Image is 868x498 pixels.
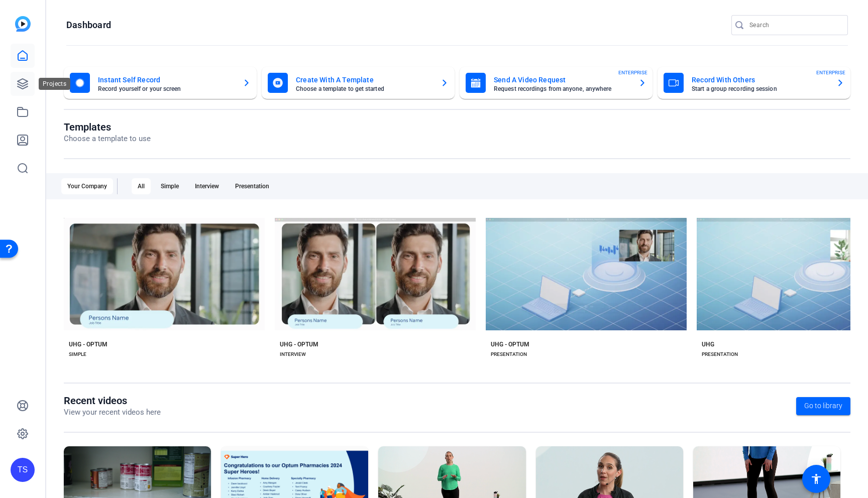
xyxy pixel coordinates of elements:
div: UHG - OPTUM [69,340,107,348]
button: Record With OthersStart a group recording sessionENTERPRISE [658,67,850,99]
mat-card-subtitle: Request recordings from anyone, anywhere [494,86,630,92]
div: PRESENTATION [491,350,527,358]
div: Presentation [229,178,275,194]
img: blue-gradient.svg [15,16,31,32]
mat-card-title: Record With Others [692,74,828,86]
h1: Recent videos [64,395,161,407]
mat-card-title: Send A Video Request [494,74,630,86]
mat-card-subtitle: Start a group recording session [692,86,828,92]
div: UHG - OPTUM [280,340,318,348]
div: All [132,178,151,194]
p: View your recent videos here [64,407,161,418]
mat-card-subtitle: Choose a template to get started [296,86,432,92]
button: Instant Self RecordRecord yourself or your screen [64,67,257,99]
h1: Templates [64,121,151,133]
div: INTERVIEW [280,350,306,358]
mat-icon: accessibility [810,473,822,485]
button: Create With A TemplateChoose a template to get started [262,67,455,99]
div: Your Company [61,178,113,194]
span: ENTERPRISE [816,69,845,76]
a: Go to library [796,397,850,415]
mat-card-title: Create With A Template [296,74,432,86]
div: UHG [702,340,714,348]
mat-card-title: Instant Self Record [98,74,235,86]
div: Projects [39,78,70,90]
div: SIMPLE [69,350,86,358]
div: Interview [189,178,225,194]
input: Search [749,19,840,31]
span: ENTERPRISE [618,69,647,76]
div: Simple [155,178,185,194]
button: Send A Video RequestRequest recordings from anyone, anywhereENTERPRISE [460,67,653,99]
div: UHG - OPTUM [491,340,529,348]
span: Go to library [804,401,842,411]
p: Choose a template to use [64,133,151,145]
div: PRESENTATION [702,350,738,358]
div: TS [11,458,35,482]
h1: Dashboard [66,19,111,31]
mat-card-subtitle: Record yourself or your screen [98,86,235,92]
